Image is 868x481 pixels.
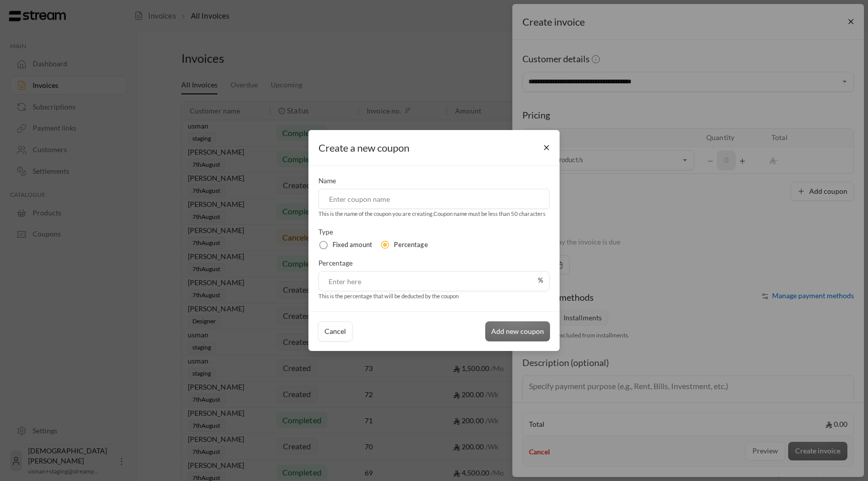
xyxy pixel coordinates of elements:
[318,258,353,268] label: Percentage
[394,240,427,250] span: Percentage
[318,142,409,154] span: Create a new coupon
[325,272,538,291] input: Enter here
[318,189,550,209] input: Enter coupon name
[318,293,459,299] small: This is the percentage that will be deducted by the coupon
[318,176,336,186] label: Name
[538,272,543,291] span: %
[318,321,353,341] button: Cancel
[333,240,372,250] span: Fixed amount
[318,210,546,217] small: This is the name of the coupon you are creating . Coupon name must be less than 50 characters
[318,227,333,237] label: Type
[538,139,556,157] button: Close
